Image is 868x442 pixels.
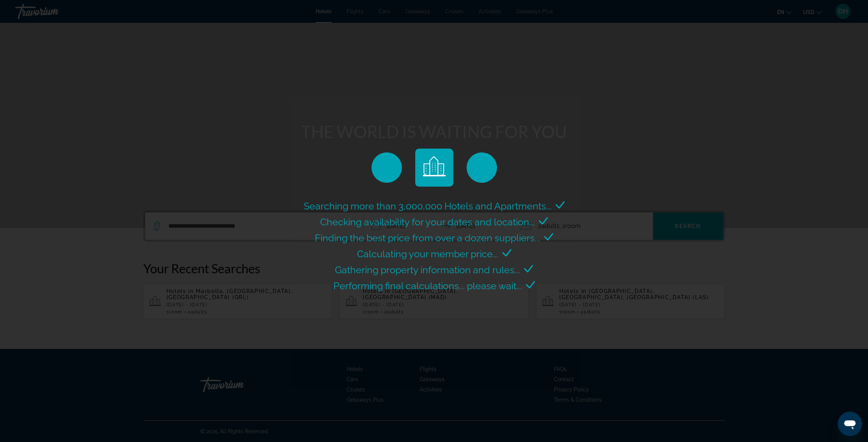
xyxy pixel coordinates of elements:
[320,216,535,228] span: Checking availability for your dates and location...
[838,412,862,436] iframe: Button to launch messaging window
[357,248,498,260] span: Calculating your member price...
[304,200,552,212] span: Searching more than 3,000,000 Hotels and Apartments...
[315,232,540,244] span: Finding the best price from over a dozen suppliers...
[335,264,520,276] span: Gathering property information and rules...
[333,280,522,291] span: Performing final calculations... please wait...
